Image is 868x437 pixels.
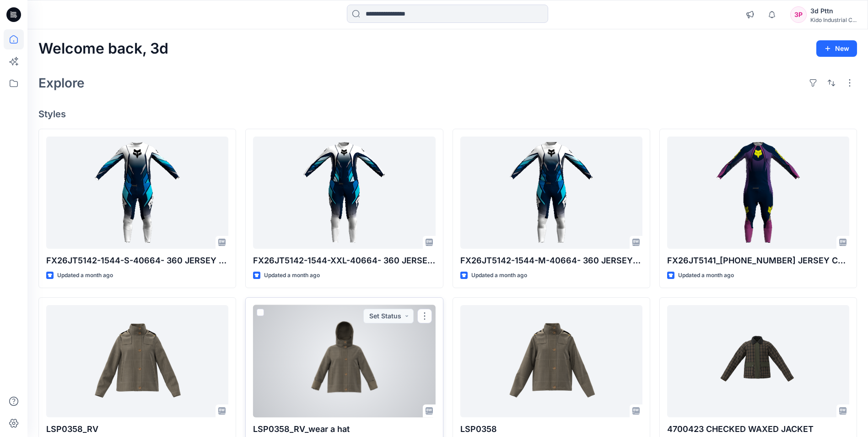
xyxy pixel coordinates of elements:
[667,423,849,436] p: 4700423 CHECKED WAXED JACKET
[790,6,807,23] div: 3P
[38,40,168,57] h2: Welcome back, 3d
[46,305,228,417] a: LSP0358_RV
[816,40,857,57] button: New
[810,5,857,16] div: 3d Pttn
[253,137,435,249] a: FX26JT5142-1544-XXL-40664- 360 JERSEY CORE GRAPHIC
[460,137,642,249] a: FX26JT5142-1544-M-40664- 360 JERSEY CORE GRAPHIC
[667,305,849,417] a: 4700423 CHECKED WAXED JACKET
[667,137,849,249] a: FX26JT5141_5143-40662-360 JERSEY COMMERCIAL-GRAPHIC
[460,254,642,267] p: FX26JT5142-1544-M-40664- 360 JERSEY CORE GRAPHIC
[38,76,85,90] h2: Explore
[460,423,642,436] p: LSP0358
[38,109,857,120] h4: Styles
[46,423,228,436] p: LSP0358_RV
[678,271,734,280] p: Updated a month ago
[471,271,527,280] p: Updated a month ago
[46,254,228,267] p: FX26JT5142-1544-S-40664- 360 JERSEY CORE GRAPHIC
[253,305,435,417] a: LSP0358_RV_wear a hat
[810,16,857,23] div: Kido Industrial C...
[667,254,849,267] p: FX26JT5141_[PHONE_NUMBER] JERSEY COMMERCIAL-GRAPHIC
[460,305,642,417] a: LSP0358
[46,137,228,249] a: FX26JT5142-1544-S-40664- 360 JERSEY CORE GRAPHIC
[253,423,435,436] p: LSP0358_RV_wear a hat
[264,271,320,280] p: Updated a month ago
[253,254,435,267] p: FX26JT5142-1544-XXL-40664- 360 JERSEY CORE GRAPHIC
[57,271,113,280] p: Updated a month ago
